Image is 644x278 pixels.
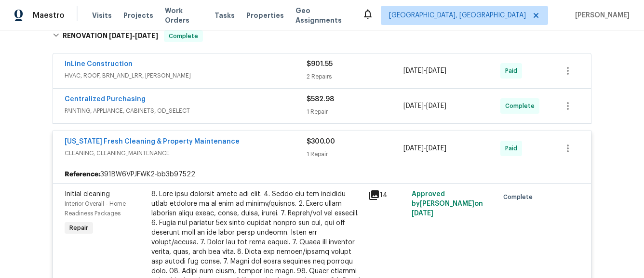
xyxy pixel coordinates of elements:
[123,11,153,20] span: Projects
[65,138,240,145] a: [US_STATE] Fresh Cleaning & Property Maintenance
[403,144,446,153] span: -
[505,101,538,111] span: Complete
[65,201,126,216] span: Interior Overall - Home Readiness Packages
[65,191,110,198] span: Initial cleaning
[295,6,350,25] span: Geo Assignments
[92,11,112,20] span: Visits
[368,189,406,201] div: 14
[403,66,446,76] span: -
[412,210,433,217] span: [DATE]
[109,32,158,39] span: -
[66,223,92,233] span: Repair
[403,103,424,109] span: [DATE]
[307,138,335,145] span: $300.00
[307,107,403,117] div: 1 Repair
[403,67,424,74] span: [DATE]
[426,145,446,152] span: [DATE]
[165,31,202,41] span: Complete
[215,12,235,19] span: Tasks
[389,11,526,20] span: [GEOGRAPHIC_DATA], [GEOGRAPHIC_DATA]
[53,166,591,183] div: 391BW6VPJFWK2-bb3b97522
[505,66,521,76] span: Paid
[412,191,483,217] span: Approved by [PERSON_NAME] on
[135,32,158,39] span: [DATE]
[165,6,203,25] span: Work Orders
[307,61,333,67] span: $901.55
[65,148,307,158] span: CLEANING, CLEANING_MAINTENANCE
[50,21,594,52] div: RENOVATION [DATE]-[DATE]Complete
[65,61,133,67] a: InLine Construction
[246,11,284,20] span: Properties
[503,192,537,202] span: Complete
[33,11,65,20] span: Maestro
[426,67,446,74] span: [DATE]
[109,32,132,39] span: [DATE]
[63,30,158,42] h6: RENOVATION
[65,96,146,103] a: Centralized Purchasing
[403,101,446,111] span: -
[403,145,424,152] span: [DATE]
[307,149,403,159] div: 1 Repair
[307,96,334,103] span: $582.98
[426,103,446,109] span: [DATE]
[571,11,630,20] span: [PERSON_NAME]
[65,170,100,179] b: Reference:
[65,71,307,80] span: HVAC, ROOF, BRN_AND_LRR, [PERSON_NAME]
[307,72,403,81] div: 2 Repairs
[65,106,307,116] span: PAINTING, APPLIANCE, CABINETS, OD_SELECT
[505,144,521,153] span: Paid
